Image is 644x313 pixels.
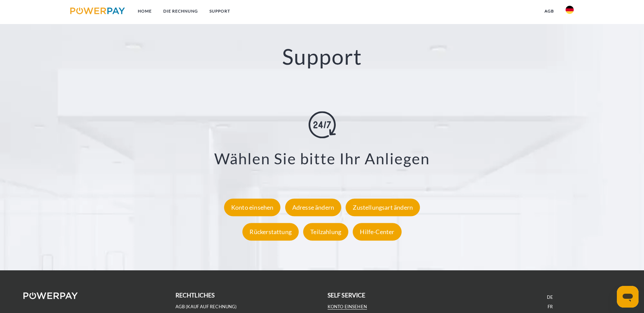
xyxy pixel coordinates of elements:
[309,111,336,139] img: online-shopping.svg
[539,5,560,17] a: agb
[23,292,78,299] img: logo-powerpay-white.svg
[617,286,639,308] iframe: Schaltfläche zum Öffnen des Messaging-Fensters
[242,223,299,241] div: Rückerstattung
[301,228,350,235] a: Teilzahlung
[176,304,237,310] a: AGB (Kauf auf Rechnung)
[344,204,422,211] a: Zustellungsart ändern
[303,223,348,241] div: Teilzahlung
[548,304,553,310] a: FR
[222,204,282,211] a: Konto einsehen
[283,204,343,211] a: Adresse ändern
[547,294,553,300] a: DE
[32,43,612,70] h2: Support
[41,149,603,168] h3: Wählen Sie bitte Ihr Anliegen
[158,5,204,17] a: DIE RECHNUNG
[346,199,420,216] div: Zustellungsart ändern
[566,6,574,14] img: de
[353,223,401,241] div: Hilfe-Center
[328,292,366,299] b: self service
[241,228,300,235] a: Rückerstattung
[285,199,342,216] div: Adresse ändern
[204,5,236,17] a: SUPPORT
[351,228,403,235] a: Hilfe-Center
[224,199,281,216] div: Konto einsehen
[328,304,367,310] a: Konto einsehen
[70,7,125,14] img: logo-powerpay.svg
[176,292,215,299] b: rechtliches
[132,5,158,17] a: Home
